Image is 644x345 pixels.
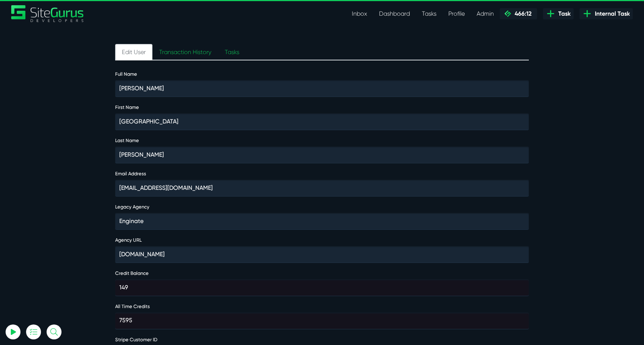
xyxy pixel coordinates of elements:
label: Agency URL [115,237,142,243]
label: All Time Credits [115,304,150,310]
span: 466:12 [512,10,531,17]
a: Admin [471,6,500,21]
a: Internal Task [580,8,633,19]
a: 466:12 [500,8,537,19]
a: Tasks [218,44,246,60]
label: Last Name [115,138,139,144]
label: Credit Balance [115,270,149,276]
a: Profile [442,6,471,21]
a: Dashboard [373,6,416,21]
a: Edit User [115,44,152,60]
label: Full Name [115,71,137,77]
a: Transaction History [152,44,218,60]
span: Task [555,9,571,18]
a: Inbox [346,6,373,21]
a: Tasks [416,6,442,21]
span: Internal Task [592,9,630,18]
img: Sitegurus Logo [11,5,84,22]
label: Stripe Customer ID [115,337,157,343]
a: SiteGurus [11,5,84,22]
a: Task [543,8,574,19]
label: Legacy Agency [115,204,149,210]
label: First Name [115,104,139,110]
label: Email Address [115,171,146,177]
